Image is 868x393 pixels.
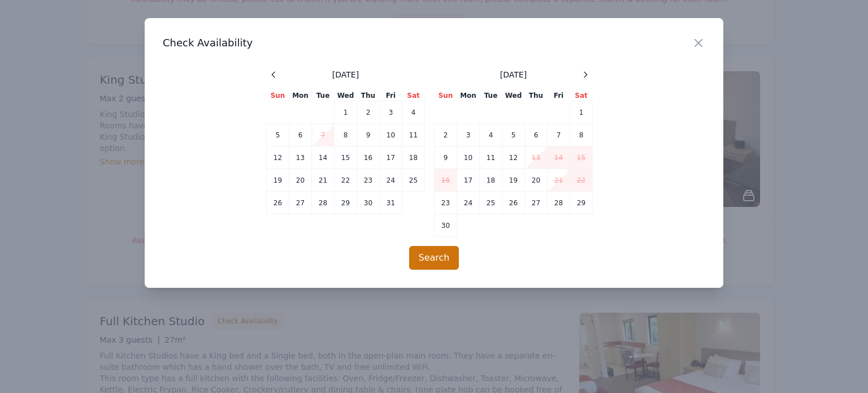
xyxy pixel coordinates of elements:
[289,169,312,192] td: 20
[267,90,289,101] th: Sun
[480,124,502,146] td: 4
[570,169,593,192] td: 22
[525,192,548,214] td: 27
[525,124,548,146] td: 6
[402,146,425,169] td: 18
[480,192,502,214] td: 25
[312,90,335,101] th: Tue
[335,101,357,124] td: 1
[548,90,570,101] th: Fri
[335,124,357,146] td: 8
[267,192,289,214] td: 26
[457,124,480,146] td: 3
[570,90,593,101] th: Sat
[457,146,480,169] td: 10
[402,124,425,146] td: 11
[548,146,570,169] td: 14
[380,90,402,101] th: Fri
[525,90,548,101] th: Thu
[380,192,402,214] td: 31
[435,192,457,214] td: 23
[357,90,380,101] th: Thu
[357,124,380,146] td: 9
[480,169,502,192] td: 18
[570,101,593,124] td: 1
[548,124,570,146] td: 7
[289,192,312,214] td: 27
[380,101,402,124] td: 3
[402,90,425,101] th: Sat
[357,192,380,214] td: 30
[335,169,357,192] td: 22
[435,124,457,146] td: 2
[267,124,289,146] td: 5
[548,169,570,192] td: 21
[289,146,312,169] td: 13
[357,146,380,169] td: 16
[570,124,593,146] td: 8
[502,169,525,192] td: 19
[335,90,357,101] th: Wed
[402,101,425,124] td: 4
[335,192,357,214] td: 29
[289,124,312,146] td: 6
[335,146,357,169] td: 15
[502,192,525,214] td: 26
[457,90,480,101] th: Mon
[312,192,335,214] td: 28
[502,124,525,146] td: 5
[402,169,425,192] td: 25
[312,146,335,169] td: 14
[312,169,335,192] td: 21
[480,146,502,169] td: 11
[267,169,289,192] td: 19
[570,192,593,214] td: 29
[435,214,457,237] td: 30
[435,169,457,192] td: 16
[380,169,402,192] td: 24
[357,169,380,192] td: 23
[409,246,459,270] button: Search
[267,146,289,169] td: 12
[457,169,480,192] td: 17
[480,90,502,101] th: Tue
[332,69,359,80] span: [DATE]
[289,90,312,101] th: Mon
[380,146,402,169] td: 17
[525,146,548,169] td: 13
[502,90,525,101] th: Wed
[435,90,457,101] th: Sun
[525,169,548,192] td: 20
[312,124,335,146] td: 7
[163,36,705,50] h3: Check Availability
[500,69,527,80] span: [DATE]
[502,146,525,169] td: 12
[357,101,380,124] td: 2
[570,146,593,169] td: 15
[457,192,480,214] td: 24
[435,146,457,169] td: 9
[380,124,402,146] td: 10
[548,192,570,214] td: 28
